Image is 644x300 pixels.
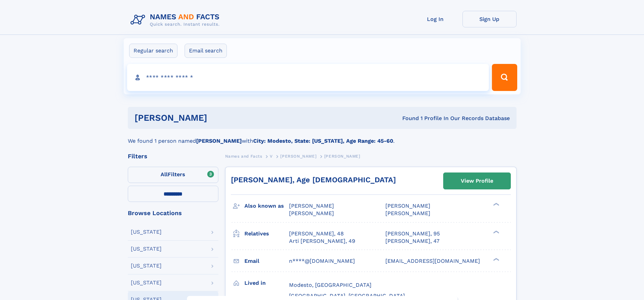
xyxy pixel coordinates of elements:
h3: Email [244,255,289,267]
a: [PERSON_NAME], 95 [385,230,440,237]
span: [PERSON_NAME] [289,203,334,209]
label: Email search [185,44,227,58]
div: ❯ [492,230,500,234]
a: [PERSON_NAME], 47 [385,237,439,245]
div: Found 1 Profile In Our Records Database [305,115,510,122]
a: Arti [PERSON_NAME], 49 [289,237,355,245]
div: We found 1 person named with . [128,129,517,145]
span: Modesto, [GEOGRAPHIC_DATA] [289,282,372,288]
span: [PERSON_NAME] [385,210,430,216]
span: [EMAIL_ADDRESS][DOMAIN_NAME] [385,258,480,264]
span: V [270,154,273,159]
a: View Profile [444,173,510,189]
div: ❯ [492,202,500,207]
div: Browse Locations [128,210,218,216]
div: [US_STATE] [131,229,162,235]
a: [PERSON_NAME], 48 [289,230,344,237]
div: [US_STATE] [131,263,162,269]
button: Search Button [492,64,517,91]
div: [US_STATE] [131,280,162,285]
h3: Lived in [244,277,289,289]
h3: Also known as [244,200,289,212]
input: search input [127,64,489,91]
label: Regular search [129,44,177,58]
img: Logo Names and Facts [128,11,225,29]
span: [PERSON_NAME] [289,210,334,216]
div: [US_STATE] [131,246,162,252]
label: Filters [128,167,218,183]
a: V [270,152,273,160]
a: Sign Up [462,11,517,27]
h1: [PERSON_NAME] [135,114,305,122]
h3: Relatives [244,228,289,239]
span: All [161,171,168,178]
a: Names and Facts [225,152,262,160]
b: [PERSON_NAME] [196,138,242,144]
a: Log In [408,11,462,27]
a: [PERSON_NAME] [280,152,316,160]
span: [PERSON_NAME] [280,154,316,159]
a: [PERSON_NAME], Age [DEMOGRAPHIC_DATA] [231,176,396,184]
span: [GEOGRAPHIC_DATA], [GEOGRAPHIC_DATA] [289,293,405,299]
span: [PERSON_NAME] [324,154,360,159]
div: View Profile [461,173,493,189]
b: City: Modesto, State: [US_STATE], Age Range: 45-60 [253,138,393,144]
div: Filters [128,153,218,159]
div: ❯ [492,257,500,261]
span: [PERSON_NAME] [385,203,430,209]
